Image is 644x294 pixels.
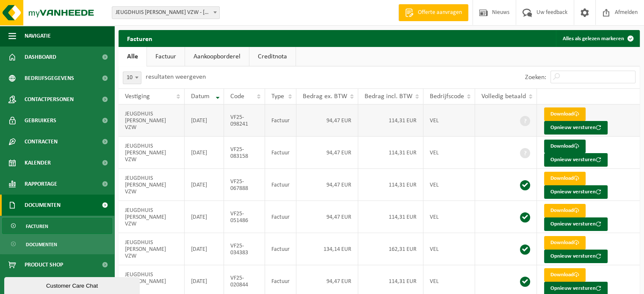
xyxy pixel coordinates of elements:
span: Contactpersonen [25,89,74,110]
a: Download [544,268,586,282]
span: Bedrag incl. BTW [365,93,412,100]
a: Documenten [2,236,112,252]
td: 114,31 EUR [358,169,423,201]
a: Creditnota [249,47,296,66]
td: Factuur [265,201,296,233]
td: VEL [423,201,475,233]
td: [DATE] [185,169,224,201]
td: JEUGDHUIS [PERSON_NAME] VZW [119,137,185,169]
iframe: chat widget [4,275,141,294]
td: [DATE] [185,233,224,265]
td: JEUGDHUIS [PERSON_NAME] VZW [119,233,185,265]
span: Bedrijfscode [430,93,464,100]
span: Product Shop [25,254,63,275]
td: 162,31 EUR [358,233,423,265]
span: JEUGDHUIS SCHELLE VZW - SCHELLE [112,6,220,19]
td: VF25-034383 [224,233,265,265]
td: VF25-098241 [224,104,265,137]
span: Bedrijfsgegevens [25,68,74,89]
a: Aankoopborderel [185,47,249,66]
td: 114,31 EUR [358,137,423,169]
td: [DATE] [185,137,224,169]
span: Type [271,93,284,100]
td: JEUGDHUIS [PERSON_NAME] VZW [119,104,185,137]
label: Zoeken: [525,74,546,81]
button: Alles als gelezen markeren [556,30,639,47]
span: Documenten [26,236,57,253]
td: JEUGDHUIS [PERSON_NAME] VZW [119,169,185,201]
a: Download [544,172,586,185]
button: Opnieuw versturen [544,217,608,231]
span: Navigatie [25,25,51,47]
a: Download [544,236,586,250]
td: [DATE] [185,104,224,137]
span: Documenten [25,195,61,216]
span: Facturen [26,218,48,234]
span: Offerte aanvragen [416,8,464,17]
a: Download [544,107,586,121]
td: 94,47 EUR [296,104,358,137]
span: Gebruikers [25,110,56,131]
td: VEL [423,137,475,169]
a: Offerte aanvragen [398,4,468,21]
td: 114,31 EUR [358,201,423,233]
span: Bedrag ex. BTW [303,93,347,100]
button: Opnieuw versturen [544,153,608,167]
td: Factuur [265,169,296,201]
td: Factuur [265,137,296,169]
td: VF25-051486 [224,201,265,233]
a: Download [544,204,586,217]
button: Opnieuw versturen [544,250,608,263]
span: 10 [123,71,141,84]
td: VF25-067888 [224,169,265,201]
td: VEL [423,233,475,265]
td: VEL [423,104,475,137]
td: Factuur [265,104,296,137]
span: Kalender [25,152,51,173]
td: 94,47 EUR [296,169,358,201]
td: [DATE] [185,201,224,233]
td: VEL [423,169,475,201]
td: 94,47 EUR [296,201,358,233]
td: 94,47 EUR [296,137,358,169]
a: Facturen [2,218,112,234]
td: 134,14 EUR [296,233,358,265]
a: Factuur [147,47,185,66]
span: 10 [123,72,141,84]
a: Alle [119,47,146,66]
span: Code [230,93,244,100]
span: Rapportage [25,173,57,195]
td: VF25-083158 [224,137,265,169]
span: Dashboard [25,47,56,68]
span: Datum [191,93,210,100]
label: resultaten weergeven [146,74,206,80]
h2: Facturen [119,30,161,47]
span: JEUGDHUIS SCHELLE VZW - SCHELLE [112,7,219,19]
span: Vestiging [125,93,150,100]
td: 114,31 EUR [358,104,423,137]
span: Volledig betaald [481,93,526,100]
td: Factuur [265,233,296,265]
button: Opnieuw versturen [544,121,608,135]
span: Contracten [25,131,58,152]
td: JEUGDHUIS [PERSON_NAME] VZW [119,201,185,233]
button: Opnieuw versturen [544,185,608,199]
a: Download [544,140,586,153]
